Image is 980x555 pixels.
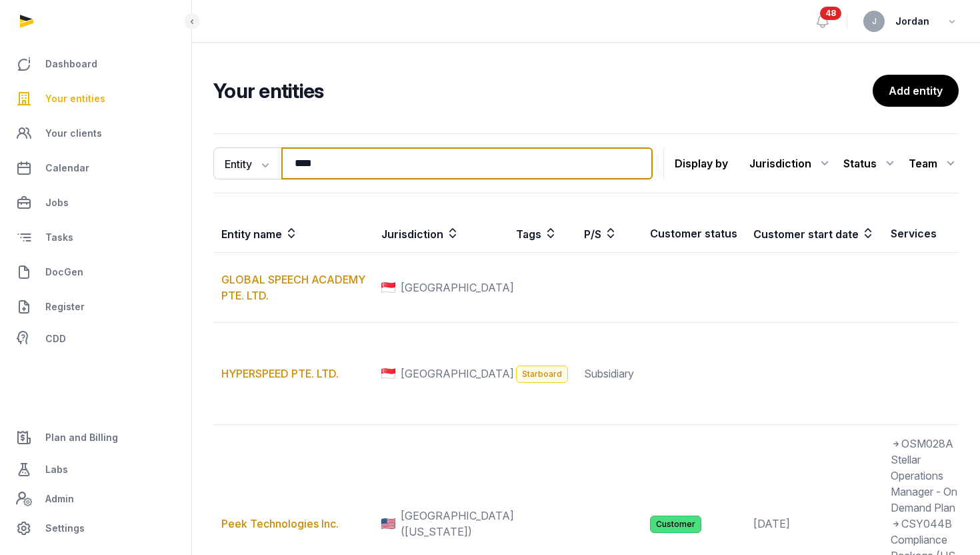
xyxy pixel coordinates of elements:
div: Team [909,153,959,174]
span: CDD [45,331,66,347]
span: Your clients [45,125,102,141]
span: [GEOGRAPHIC_DATA] [401,280,514,296]
th: Customer start date [745,215,883,253]
th: Customer status [642,215,745,253]
a: Peek Technologies Inc. [221,517,339,530]
button: Entity [213,147,281,179]
h2: Your entities [213,79,873,103]
a: Dashboard [11,48,181,80]
a: Your clients [11,117,181,149]
span: Jobs [45,195,69,211]
a: Settings [11,512,181,544]
span: Jordan [895,13,929,29]
span: Customer [650,516,701,533]
a: CDD [11,326,181,352]
th: Jurisdiction [373,215,508,253]
a: DocGen [11,256,181,288]
button: J [863,11,885,32]
div: Status [843,153,898,174]
span: Dashboard [45,56,97,72]
a: Plan and Billing [11,422,181,454]
a: Register [11,291,181,323]
th: P/S [576,215,642,253]
a: Jobs [11,187,181,219]
span: J [872,17,877,25]
span: DocGen [45,264,83,280]
a: Add entity [873,75,959,107]
a: Your entities [11,83,181,115]
span: Register [45,299,85,315]
span: OSM028A Stellar Operations Manager - On Demand Plan [891,437,957,514]
span: Calendar [45,160,89,176]
a: Calendar [11,152,181,184]
th: Services [883,215,966,253]
span: Settings [45,520,85,536]
span: [GEOGRAPHIC_DATA] [401,366,514,382]
span: Admin [45,491,74,507]
a: Labs [11,454,181,486]
a: Tasks [11,221,181,253]
span: [GEOGRAPHIC_DATA] ([US_STATE]) [401,508,514,540]
span: Your entities [45,91,105,107]
div: Jurisdiction [749,153,833,174]
span: Labs [45,462,68,478]
a: Admin [11,486,181,512]
th: Entity name [213,215,373,253]
a: GLOBAL SPEECH ACADEMY PTE. LTD. [221,273,365,302]
span: Tasks [45,229,73,245]
a: HYPERSPEED PTE. LTD. [221,367,339,380]
span: Starboard [516,366,568,383]
p: Display by [675,153,728,174]
td: Subsidiary [576,323,642,425]
th: Tags [508,215,576,253]
span: 48 [820,7,841,20]
span: Plan and Billing [45,430,118,446]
